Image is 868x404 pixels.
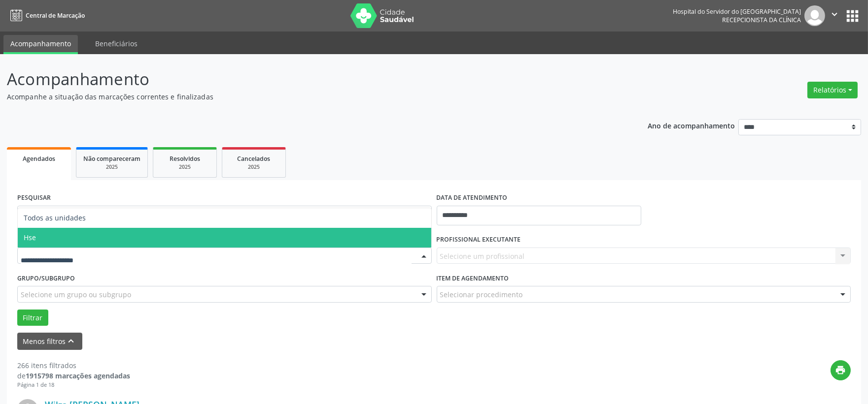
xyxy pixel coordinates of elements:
div: 2025 [160,163,209,171]
span: Resolvidos [170,155,200,163]
label: Item de agendamento [437,271,509,286]
button: Menos filtroskeyboard_arrow_up [17,333,82,350]
span: Selecionar procedimento [440,289,523,300]
span: Cancelados [238,155,271,163]
button: apps [844,7,861,25]
label: DATA DE ATENDIMENTO [437,190,508,206]
button: Relatórios [807,82,858,98]
a: Beneficiários [88,35,144,52]
button:  [825,5,844,26]
i: print [835,365,846,375]
strong: 1915798 marcações agendadas [26,371,130,380]
button: print [831,360,851,380]
div: de [17,371,130,381]
div: Página 1 de 18 [17,381,130,389]
span: Hse [24,233,36,242]
p: Acompanhe a situação das marcações correntes e finalizadas [7,92,605,102]
span: Agendados [23,155,55,163]
span: Selecione um grupo ou subgrupo [21,289,131,300]
p: Ano de acompanhamento [648,119,735,131]
label: Grupo/Subgrupo [17,271,75,286]
i: keyboard_arrow_up [66,336,77,346]
label: PESQUISAR [17,190,51,206]
div: 2025 [229,163,278,171]
span: Todos as unidades [24,213,86,222]
img: img [804,5,825,26]
span: Recepcionista da clínica [722,16,801,24]
i:  [829,9,840,20]
div: 2025 [83,163,140,171]
div: 266 itens filtrados [17,360,130,371]
div: Hospital do Servidor do [GEOGRAPHIC_DATA] [673,7,801,16]
span: Não compareceram [83,155,140,163]
span: Central de Marcação [26,11,85,20]
p: Acompanhamento [7,67,605,92]
a: Acompanhamento [3,35,78,54]
button: Filtrar [17,310,48,326]
a: Central de Marcação [7,7,85,24]
label: PROFISSIONAL EXECUTANTE [437,232,521,248]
